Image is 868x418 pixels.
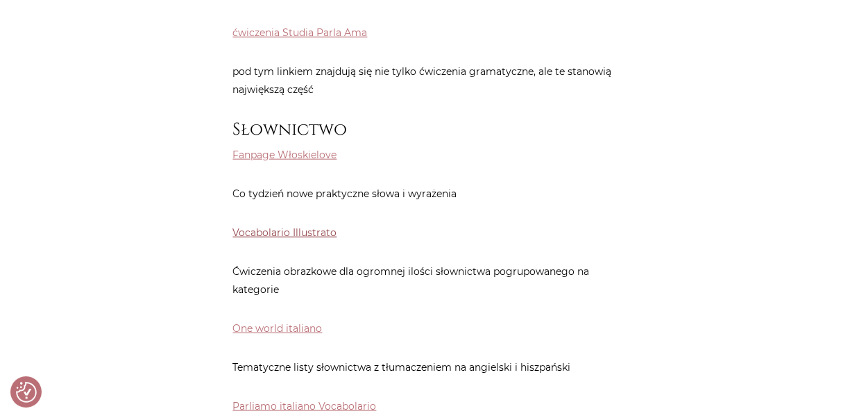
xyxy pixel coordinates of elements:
a: Vocabolario Illustrato [233,226,337,239]
p: Co tydzień nowe praktyczne słowa i wyrażenia [233,185,636,203]
p: Ćwiczenia obrazkowe dla ogromnej ilości słownictwa pogrupowanego na kategorie [233,262,636,299]
p: Tematyczne listy słownictwa z tłumaczeniem na angielski i hiszpański [233,358,636,376]
p: pod tym linkiem znajdują się nie tylko ćwiczenia gramatyczne, ale te stanowią największą część [233,62,636,99]
a: One world italiano [233,322,323,335]
a: Fanpage Włoskielove [233,149,337,161]
a: ćwiczenia Studia Parla Ama [233,26,368,39]
h3: Słownictwo [233,119,636,140]
button: Preferencje co do zgód [16,382,37,403]
img: Revisit consent button [16,382,37,403]
a: Parliamo italiano Vocabolario [233,400,377,412]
